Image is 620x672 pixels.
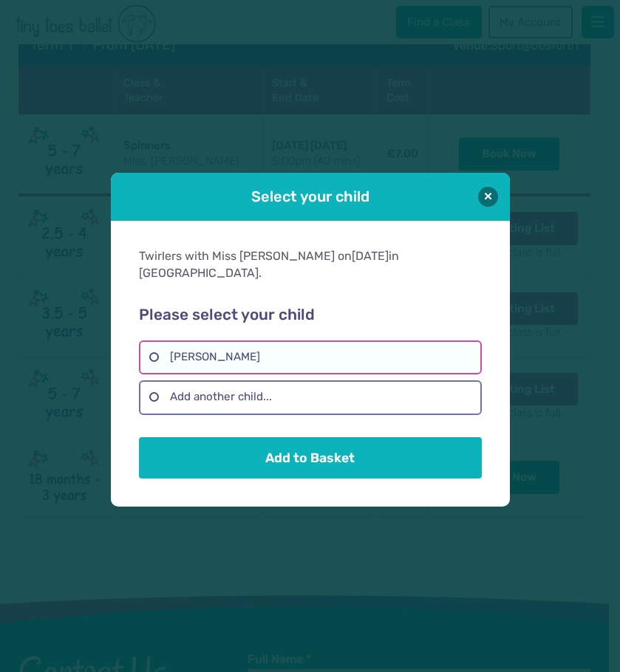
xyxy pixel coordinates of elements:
span: [DATE] [352,249,389,263]
h2: Please select your child [139,306,482,325]
div: Twirlers with Miss [PERSON_NAME] on in [GEOGRAPHIC_DATA]. [139,248,482,281]
button: Add to Basket [139,437,482,479]
label: Add another child... [139,380,482,414]
h1: Select your child [152,186,469,207]
label: [PERSON_NAME] [139,340,482,374]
